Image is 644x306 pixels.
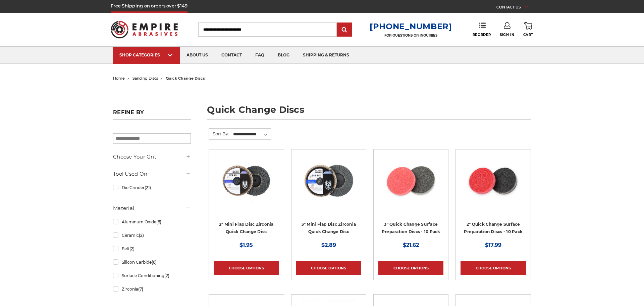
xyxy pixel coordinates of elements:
[232,129,271,139] select: Sort By:
[207,105,531,120] h1: quick change discs
[500,33,514,37] span: Sign In
[496,3,533,13] a: CONTACT US
[113,76,125,81] a: home
[214,261,279,275] a: Choose Options
[113,204,191,212] h5: Material
[156,219,161,224] span: (6)
[113,229,191,241] a: Ceramic(2)
[296,154,361,219] a: BHA 3" Quick Change 60 Grit Flap Disc for Fine Grinding and Finishing
[467,154,520,208] img: 2 inch surface preparation discs
[214,154,279,219] a: Black Hawk Abrasives 2-inch Zirconia Flap Disc with 60 Grit Zirconia for Smooth Finishing
[296,47,356,64] a: shipping & returns
[132,76,158,81] a: sanding discs
[249,47,271,64] a: faq
[129,246,135,251] span: (2)
[473,33,491,37] span: Reorder
[523,33,533,37] span: Cart
[461,154,526,219] a: 2 inch surface preparation discs
[384,154,438,208] img: 3 inch surface preparation discs
[215,47,249,64] a: contact
[113,270,191,281] a: Surface Conditioning(2)
[378,261,443,275] a: Choose Options
[209,129,229,139] label: Sort By:
[113,256,191,268] a: Silicon Carbide(6)
[166,76,205,81] span: quick change discs
[370,33,452,38] p: FOR QUESTIONS OR INQUIRIES
[370,21,452,31] a: [PHONE_NUMBER]
[113,153,191,161] h5: Choose Your Grit
[302,154,356,208] img: BHA 3" Quick Change 60 Grit Flap Disc for Fine Grinding and Finishing
[321,242,336,248] span: $2.89
[302,222,356,234] a: 3" Mini Flap Disc Zirconia Quick Change Disc
[145,185,151,190] span: (21)
[164,273,169,278] span: (2)
[111,16,178,43] img: Empire Abrasives
[219,154,273,208] img: Black Hawk Abrasives 2-inch Zirconia Flap Disc with 60 Grit Zirconia for Smooth Finishing
[473,22,491,37] a: Reorder
[113,109,191,120] h5: Refine by
[485,242,501,248] span: $17.99
[152,260,157,265] span: (6)
[113,283,191,295] a: Zirconia(7)
[219,222,274,234] a: 2" Mini Flap Disc Zirconia Quick Change Disc
[113,216,191,228] a: Aluminum Oxide(6)
[180,47,215,64] a: about us
[113,182,191,193] a: Die Grinder(21)
[461,261,526,275] a: Choose Options
[523,22,533,37] a: Cart
[119,52,173,57] div: SHOP CATEGORIES
[271,47,296,64] a: blog
[382,222,440,234] a: 3" Quick Change Surface Preparation Discs - 10 Pack
[464,222,523,234] a: 2" Quick Change Surface Preparation Discs - 10 Pack
[378,154,443,219] a: 3 inch surface preparation discs
[139,233,144,238] span: (2)
[113,170,191,178] h5: Tool Used On
[338,23,351,37] input: Submit
[239,242,253,248] span: $1.95
[113,243,191,255] a: Felt(2)
[403,242,419,248] span: $21.62
[296,261,361,275] a: Choose Options
[138,287,143,292] span: (7)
